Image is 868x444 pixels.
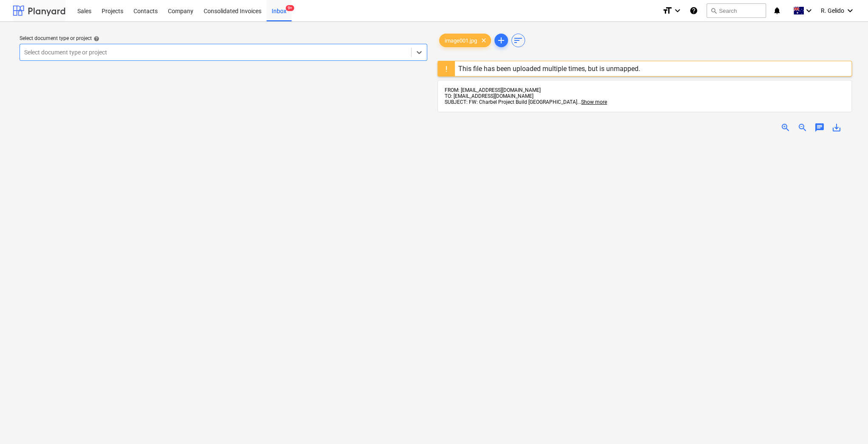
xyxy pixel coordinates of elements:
span: sort [513,35,523,46]
span: ... [577,99,607,105]
span: TO: [EMAIL_ADDRESS][DOMAIN_NAME] [445,93,533,99]
div: Select document type or project [20,35,427,42]
iframe: Chat Widget [825,403,868,444]
span: clear [479,35,489,46]
span: R. Gelido [821,7,844,14]
div: This file has been uploaded multiple times, but is unmapped. [458,65,640,73]
span: search [710,7,717,14]
span: FROM: [EMAIL_ADDRESS][DOMAIN_NAME] [445,87,541,93]
span: save_alt [831,122,842,133]
i: notifications [773,6,781,16]
span: 9+ [286,5,294,11]
i: format_size [662,6,672,16]
span: chat [814,122,825,133]
span: zoom_in [780,122,791,133]
i: keyboard_arrow_down [672,6,683,16]
span: help [92,36,99,42]
i: keyboard_arrow_down [845,6,855,16]
span: image001.jpg [440,37,482,44]
div: image001.jpg [439,34,491,47]
span: SUBJECT: FW: Charbel Project Build [GEOGRAPHIC_DATA] [445,99,577,105]
i: keyboard_arrow_down [804,6,814,16]
i: Knowledge base [689,6,698,16]
button: Search [706,3,766,18]
span: add [496,35,506,46]
span: zoom_out [797,122,808,133]
span: Show more [581,99,607,105]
